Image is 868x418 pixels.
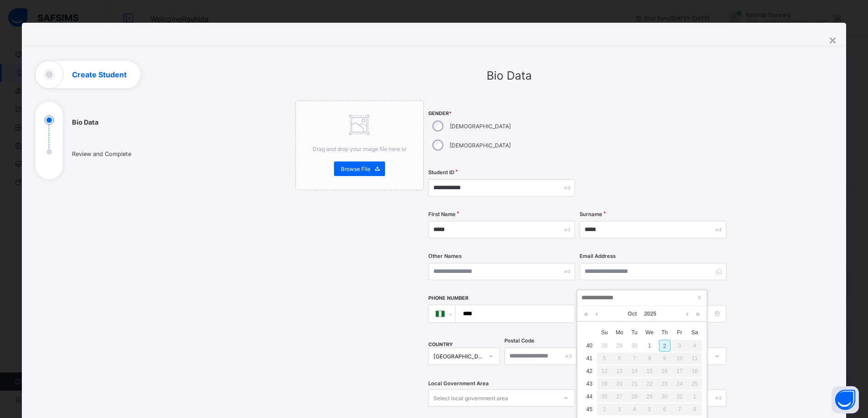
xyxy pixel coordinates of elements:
td: 40 [582,339,597,352]
span: Su [597,328,612,337]
td: October 21, 2025 [627,378,642,390]
td: October 11, 2025 [687,352,702,365]
div: 1 [687,391,702,403]
label: Phone Number [428,295,468,301]
td: October 17, 2025 [672,365,687,378]
td: October 28, 2025 [627,390,642,403]
span: Bio Data [487,69,532,82]
div: 28 [627,391,642,403]
td: November 5, 2025 [642,403,657,416]
th: Fri [672,326,687,339]
span: Tu [627,328,642,337]
div: 27 [612,391,627,403]
td: October 25, 2025 [687,378,702,390]
div: 12 [597,365,612,377]
h1: Create Student [72,71,127,78]
td: October 20, 2025 [612,378,627,390]
label: Postal Code [504,337,534,344]
div: 30 [629,340,641,352]
td: September 29, 2025 [612,339,627,352]
td: 41 [582,352,597,365]
a: Last year (Control + left) [582,306,591,322]
div: 11 [687,353,702,364]
div: 19 [597,378,612,390]
td: November 4, 2025 [627,403,642,416]
div: 14 [627,365,642,377]
div: 26 [597,391,612,403]
td: October 19, 2025 [597,378,612,390]
td: November 7, 2025 [672,403,687,416]
span: Mo [612,328,627,337]
div: 5 [642,403,657,415]
div: 7 [672,403,687,415]
div: 22 [642,378,657,390]
button: Open asap [832,386,859,413]
div: Drag and drop your image file here orBrowse File [295,101,424,190]
a: Oct [624,306,641,322]
div: 25 [687,378,702,390]
td: October 14, 2025 [627,365,642,378]
div: 28 [599,340,611,352]
div: 24 [672,378,687,390]
td: October 27, 2025 [612,390,627,403]
div: 3 [612,403,627,415]
td: October 16, 2025 [657,365,672,378]
div: 4 [627,403,642,415]
a: Next year (Control + right) [693,306,702,322]
div: 5 [597,353,612,364]
span: Sa [687,328,702,337]
th: Sun [597,326,612,339]
td: November 1, 2025 [687,390,702,403]
div: Select local government area [433,389,508,407]
td: 42 [582,365,597,378]
div: 13 [612,365,627,377]
td: 43 [582,378,597,390]
td: November 2, 2025 [597,403,612,416]
div: 31 [672,391,687,403]
div: 6 [657,403,672,415]
td: October 2, 2025 [657,339,672,352]
div: 8 [642,353,657,364]
td: October 30, 2025 [657,390,672,403]
span: Fr [672,328,687,337]
td: September 28, 2025 [597,339,612,352]
label: Student ID [428,169,454,176]
td: October 31, 2025 [672,390,687,403]
td: November 6, 2025 [657,403,672,416]
th: Sat [687,326,702,339]
td: October 12, 2025 [597,365,612,378]
span: Browse File [341,166,370,172]
div: × [828,32,837,47]
td: September 30, 2025 [627,339,642,352]
div: 10 [672,353,687,364]
td: October 8, 2025 [642,352,657,365]
div: 30 [657,391,672,403]
td: October 3, 2025 [672,339,687,352]
td: October 18, 2025 [687,365,702,378]
div: 23 [657,378,672,390]
div: 4 [687,340,702,352]
span: Local Government Area [428,380,489,387]
div: 29 [642,391,657,403]
label: [DEMOGRAPHIC_DATA] [450,142,511,149]
td: 45 [582,403,597,416]
td: October 24, 2025 [672,378,687,390]
div: 17 [672,365,687,377]
div: 9 [657,353,672,364]
td: October 26, 2025 [597,390,612,403]
div: 7 [627,353,642,364]
div: 1 [644,340,656,352]
div: [GEOGRAPHIC_DATA] [433,353,483,360]
a: Next month (PageDown) [684,306,691,322]
label: Email Address [580,253,616,259]
th: Mon [612,326,627,339]
label: Other Names [428,253,462,259]
span: Th [657,328,672,337]
label: First Name [428,211,456,217]
div: 8 [687,403,702,415]
th: Wed [642,326,657,339]
div: 29 [614,340,626,352]
span: Gender [428,111,575,116]
td: October 23, 2025 [657,378,672,390]
span: COUNTRY [428,342,453,347]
